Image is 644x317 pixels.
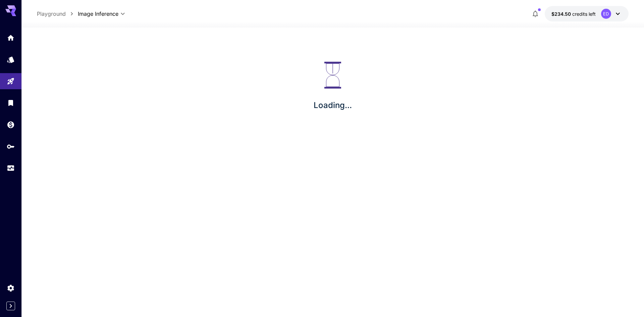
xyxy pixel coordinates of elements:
div: Settings [7,284,15,292]
div: Playground [7,77,15,86]
span: Image Inference [78,10,118,18]
button: Expand sidebar [6,302,15,310]
div: Usage [7,164,15,172]
div: Library [7,99,15,107]
p: Loading... [314,99,352,111]
nav: breadcrumb [37,10,78,18]
button: $234.49598ED [545,6,629,21]
div: Home [7,34,15,42]
div: API Keys [7,142,15,151]
span: credits left [572,11,596,17]
div: Models [7,55,15,64]
div: Wallet [7,120,15,129]
span: $234.50 [551,11,572,17]
a: Playground [37,10,66,18]
div: $234.49598 [551,10,596,17]
div: ED [601,9,611,19]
